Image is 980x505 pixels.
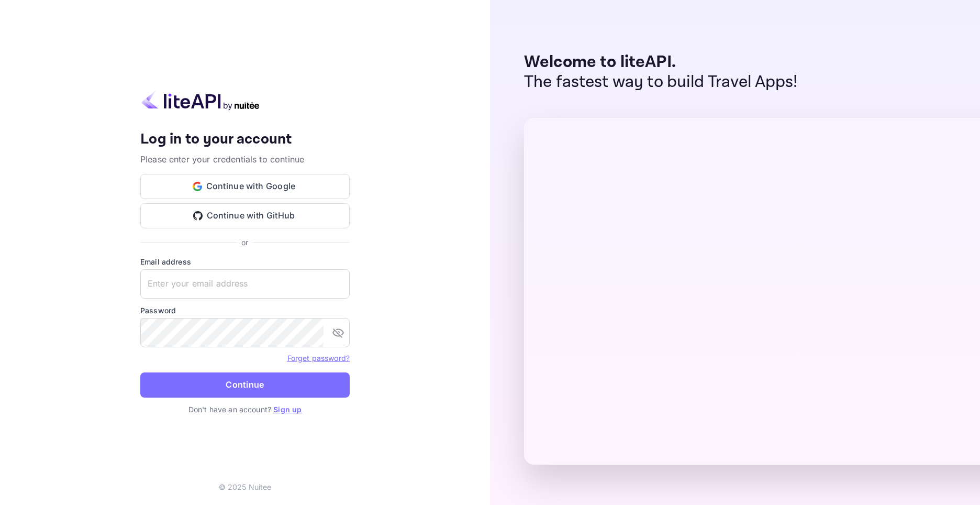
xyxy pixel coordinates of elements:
p: The fastest way to build Travel Apps! [524,72,798,92]
button: Continue with GitHub [140,203,350,228]
a: Sign up [273,405,302,414]
label: Email address [140,256,350,267]
a: Forget password? [287,354,350,363]
p: Welcome to liteAPI. [524,52,798,72]
p: © 2025 Nuitee [219,481,272,492]
button: Continue with Google [140,174,350,199]
input: Enter your email address [140,269,350,299]
p: Please enter your credentials to continue [140,153,350,166]
img: liteapi [140,90,261,111]
button: Continue [140,372,350,398]
a: Forget password? [287,353,350,363]
button: toggle password visibility [328,322,349,343]
p: or [241,237,248,248]
p: Don't have an account? [140,404,350,415]
label: Password [140,305,350,316]
h4: Log in to your account [140,130,350,149]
